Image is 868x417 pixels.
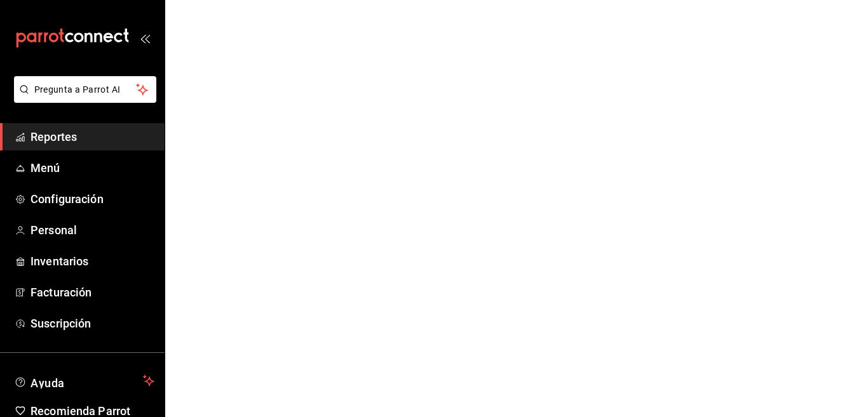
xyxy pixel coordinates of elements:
span: Configuración [31,190,154,208]
button: open_drawer_menu [140,33,150,43]
span: Reportes [31,128,154,145]
span: Suscripción [31,315,154,332]
span: Ayuda [31,373,138,388]
span: Personal [31,222,154,239]
span: Menú [31,159,154,176]
button: Pregunta a Parrot AI [14,76,156,103]
a: Pregunta a Parrot AI [9,92,156,105]
span: Pregunta a Parrot AI [34,83,137,96]
span: Facturación [31,284,154,301]
span: Inventarios [31,253,154,270]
